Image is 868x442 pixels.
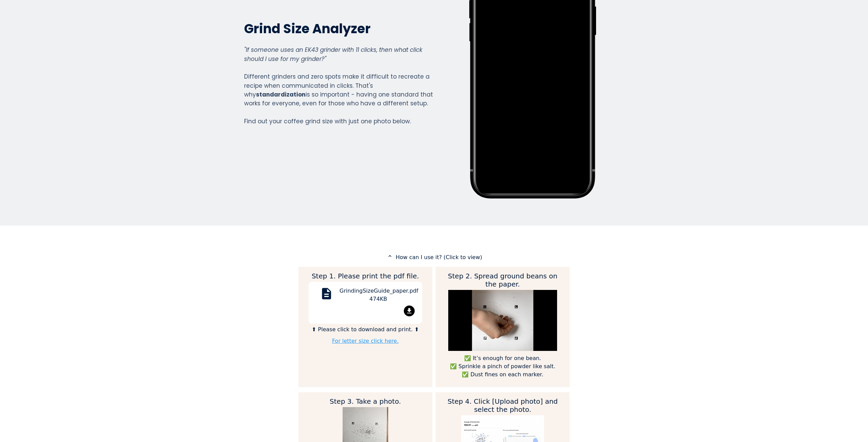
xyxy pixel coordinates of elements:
mat-icon: expand_less [386,253,394,259]
h2: Step 3. Take a photo. [309,397,422,405]
mat-icon: description [318,287,335,303]
p: How can I use it? (Click to view) [298,253,570,261]
h2: Grind Size Analyzer [244,20,433,37]
h2: Step 2. Spread ground beans on the paper. [446,272,559,288]
mat-icon: file_download [404,306,415,316]
h2: Step 1. Please print the pdf file. [309,272,422,280]
p: ⬆ Please click to download and print. ⬆ [309,325,422,334]
p: ✅ It’s enough for one bean. ✅ Sprinkle a pinch of powder like salt. ✅ Dust fines on each marker. [446,354,559,379]
h2: Step 4. Click [Upload photo] and select the photo. [446,397,559,414]
a: For letter size click here. [332,338,399,344]
div: GrindingSizeGuide_paper.pdf 474KB [339,287,417,306]
img: guide [448,290,557,351]
strong: standardization [256,90,305,99]
div: Different grinders and zero spots make it difficult to recreate a recipe when communicated in cli... [244,45,433,126]
em: "If someone uses an EK43 grinder with 11 clicks, then what click should I use for my grinder?" [244,46,422,63]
